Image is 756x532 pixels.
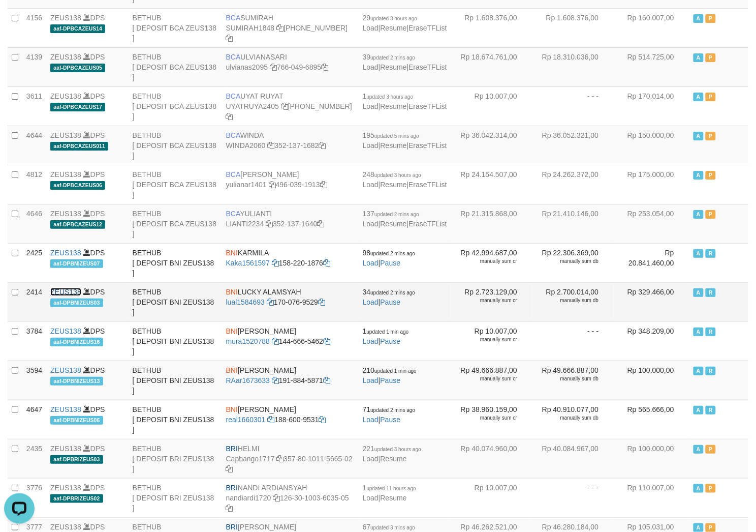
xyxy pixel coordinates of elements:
[46,400,129,439] td: DPS
[226,298,265,306] a: lual1584693
[532,126,614,165] td: Rp 36.052.321,00
[363,14,447,32] span: | |
[226,220,264,228] a: LIANTI2234
[50,92,81,100] a: ZEUS138
[129,47,222,86] td: BETHUB [ DEPOSIT BCA ZEUS138 ]
[455,375,517,382] div: manually sum cr
[614,282,689,321] td: Rp 329.466,00
[50,259,103,268] span: aaf-DPBNIZEUS07
[363,249,415,257] span: 98
[532,165,614,204] td: Rp 24.262.372,00
[532,282,614,321] td: Rp 2.700.014,00
[226,112,233,121] a: Copy 4062304107 to clipboard
[706,484,716,493] span: Paused
[381,455,407,463] a: Resume
[706,53,716,62] span: Paused
[532,478,614,517] td: - - -
[532,400,614,439] td: Rp 40.910.077,00
[537,258,598,265] div: manually sum db
[129,165,222,204] td: BETHUB [ DEPOSIT BCA ZEUS138 ]
[374,447,421,452] span: updated 3 hours ago
[226,14,241,22] span: BCA
[614,165,689,204] td: Rp 175.000,00
[614,400,689,439] td: Rp 565.666,00
[363,366,417,374] span: 210
[226,337,270,345] a: mura1520788
[50,494,103,503] span: aaf-DPBRIZEUS02
[363,484,416,492] span: 1
[50,249,81,257] a: ZEUS138
[451,282,532,321] td: Rp 2.723.129,00
[226,523,238,531] span: BRI
[363,53,415,61] span: 39
[374,172,421,178] span: updated 3 hours ago
[321,63,328,71] a: Copy 7660496895 to clipboard
[363,53,447,71] span: | |
[50,327,81,335] a: ZEUS138
[367,329,409,335] span: updated 1 min ago
[226,494,271,502] a: nandiardi1720
[129,86,222,126] td: BETHUB [ DEPOSIT BCA ZEUS138 ]
[363,131,447,150] span: | |
[363,366,417,385] span: |
[50,288,81,296] a: ZEUS138
[22,165,46,204] td: 4812
[694,132,704,140] span: Active
[706,328,716,336] span: Running
[267,416,274,424] a: Copy real1660301 to clipboard
[451,400,532,439] td: Rp 38.960.159,00
[408,63,447,71] a: EraseTFList
[226,249,238,257] span: BNI
[614,439,689,478] td: Rp 100.000,00
[226,455,275,463] a: Capbango1717
[363,288,415,306] span: |
[50,416,103,425] span: aaf-DPBNIZEUS06
[532,47,614,86] td: Rp 18.310.036,00
[226,366,238,374] span: BNI
[381,220,407,228] a: Resume
[269,181,276,189] a: Copy yulianar1401 to clipboard
[367,94,414,100] span: updated 3 hours ago
[267,141,274,150] a: Copy WINDA2060 to clipboard
[226,416,266,424] a: real1660301
[318,298,325,306] a: Copy 1700769529 to clipboard
[532,439,614,478] td: Rp 40.084.967,00
[50,220,105,229] span: aaf-DPBCAZEUS12
[4,4,35,35] button: Open LiveChat chat widget
[222,165,359,204] td: [PERSON_NAME] 496-039-1913
[370,16,417,21] span: updated 3 hours ago
[50,484,81,492] a: ZEUS138
[46,321,129,361] td: DPS
[363,376,379,385] a: Load
[226,92,241,100] span: BCA
[226,504,233,512] a: Copy 126301003603505 to clipboard
[532,361,614,400] td: Rp 49.666.887,00
[50,53,81,61] a: ZEUS138
[381,63,407,71] a: Resume
[222,8,359,47] td: SUMIRAH [PHONE_NUMBER]
[222,400,359,439] td: [PERSON_NAME] 188-600-9531
[614,8,689,47] td: Rp 160.007,00
[50,64,105,72] span: aaf-DPBCAZEUS05
[363,102,379,110] a: Load
[363,131,419,139] span: 195
[363,210,419,218] span: 137
[363,494,379,502] a: Load
[363,92,414,100] span: 1
[222,204,359,243] td: YULIANTI 352-137-1640
[50,142,108,151] span: aaf-DPBCAZEUS011
[226,102,279,110] a: UYATRUYA2405
[363,445,421,453] span: 221
[50,170,81,179] a: ZEUS138
[455,415,517,422] div: manually sum cr
[50,103,105,111] span: aaf-DPBCAZEUS17
[50,181,105,190] span: aaf-DPBCAZEUS06
[363,220,379,228] a: Load
[319,141,326,150] a: Copy 3521371682 to clipboard
[323,376,330,385] a: Copy 1918845871 to clipboard
[46,126,129,165] td: DPS
[370,290,415,295] span: updated 2 mins ago
[129,8,222,47] td: BETHUB [ DEPOSIT BCA ZEUS138 ]
[226,141,266,150] a: WINDA2060
[226,170,241,179] span: BCA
